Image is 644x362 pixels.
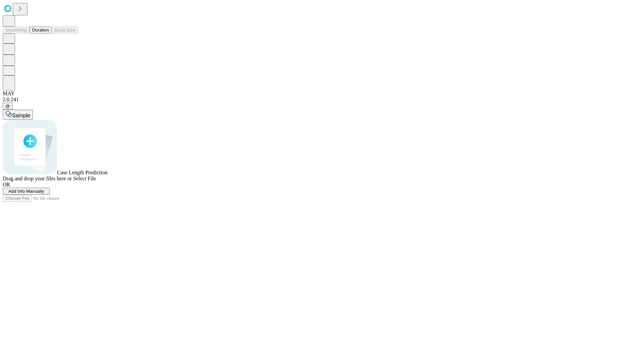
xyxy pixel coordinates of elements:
[3,182,10,187] span: OR
[52,26,78,34] button: Block Size
[8,189,44,194] span: Add Info Manually
[3,97,641,103] div: 2.0.241
[5,104,10,109] span: @
[3,176,72,181] span: Drag and drop your files here or
[30,26,52,34] button: Duration
[12,113,30,118] span: Sample
[3,26,30,34] button: Smoothing
[3,188,50,195] button: Add Info Manually
[73,176,96,181] span: Select File
[57,170,107,175] span: Case Length Prediction
[3,103,13,110] button: @
[3,110,33,120] button: Sample
[3,90,641,97] div: MAY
